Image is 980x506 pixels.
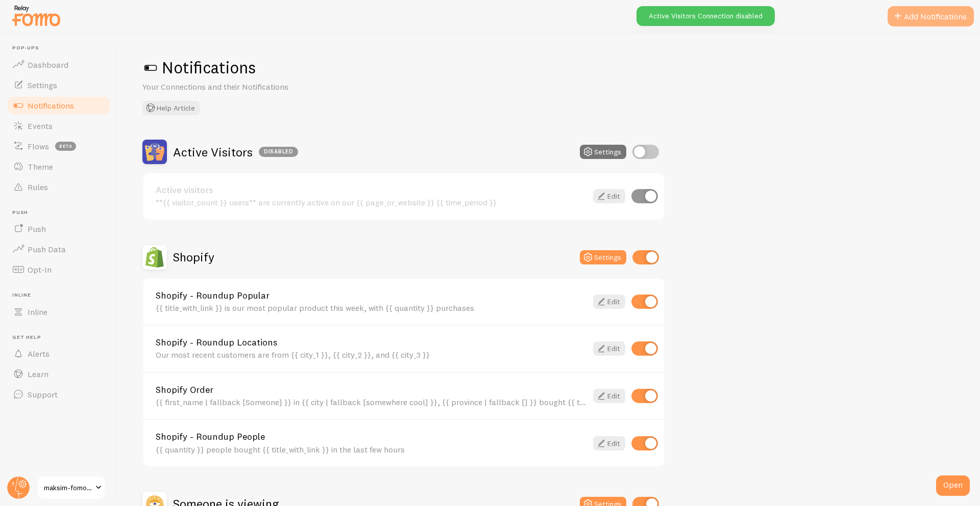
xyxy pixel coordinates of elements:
[28,60,68,70] span: Dashboard
[12,209,111,216] span: Push
[156,185,587,195] a: Active visitors
[28,80,57,90] span: Settings
[156,385,587,394] a: Shopify Order
[6,75,111,95] a: Settings
[142,140,167,164] img: Active Visitors
[156,432,587,441] a: Shopify - Roundup People
[936,475,970,496] div: Open
[173,249,214,265] h2: Shopify
[6,259,111,280] a: Opt-In
[580,250,626,264] button: Settings
[28,162,53,172] span: Theme
[28,264,52,275] span: Opt-In
[28,307,47,317] span: Inline
[6,177,111,197] a: Rules
[28,100,74,111] span: Notifications
[37,475,106,500] a: maksim-fomo-dev-store
[156,445,587,454] div: {{ quantity }} people bought {{ title_with_link }} in the last few hours
[28,182,48,192] span: Rules
[28,349,50,359] span: Alerts
[6,384,111,405] a: Support
[593,436,625,450] a: Edit
[156,291,587,300] a: Shopify - Roundup Popular
[6,95,111,116] a: Notifications
[11,3,62,29] img: fomo-relay-logo-orange.svg
[6,156,111,177] a: Theme
[259,147,298,157] div: Disabled
[142,57,955,78] h1: Notifications
[6,136,111,156] a: Flows beta
[156,198,587,207] div: **{{ visitor_count }} users** are currently active on our {{ page_or_website }} {{ time_period }}
[28,141,49,151] span: Flows
[580,145,626,159] button: Settings
[593,389,625,403] a: Edit
[28,369,48,379] span: Learn
[44,482,92,494] span: maksim-fomo-dev-store
[142,101,200,115] button: Help Article
[6,55,111,75] a: Dashboard
[6,116,111,136] a: Events
[156,303,587,312] div: {{ title_with_link }} is our most popular product this week, with {{ quantity }} purchases
[593,295,625,309] a: Edit
[6,343,111,364] a: Alerts
[55,142,76,151] span: beta
[28,224,46,234] span: Push
[156,350,587,359] div: Our most recent customers are from {{ city_1 }}, {{ city_2 }}, and {{ city_3 }}
[12,45,111,51] span: Pop-ups
[6,219,111,239] a: Push
[6,302,111,322] a: Inline
[156,338,587,347] a: Shopify - Roundup Locations
[593,189,625,203] a: Edit
[12,292,111,299] span: Inline
[28,121,53,131] span: Events
[12,334,111,341] span: Get Help
[28,244,66,254] span: Push Data
[173,144,298,160] h2: Active Visitors
[28,389,58,400] span: Support
[6,239,111,259] a: Push Data
[636,6,775,26] div: Active Visitors Connection disabled
[6,364,111,384] a: Learn
[142,245,167,270] img: Shopify
[593,341,625,356] a: Edit
[142,81,387,93] p: Your Connections and their Notifications
[156,397,587,407] div: {{ first_name | fallback [Someone] }} in {{ city | fallback [somewhere cool] }}, {{ province | fa...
